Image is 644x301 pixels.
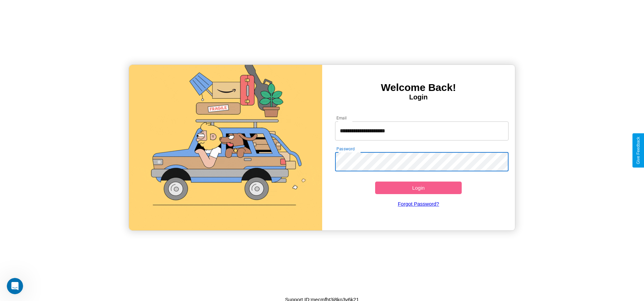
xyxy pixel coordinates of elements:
h3: Welcome Back! [322,82,515,93]
label: Password [336,146,354,152]
h4: Login [322,93,515,101]
button: Login [375,182,462,194]
div: Give Feedback [636,137,641,164]
iframe: Intercom live chat [7,278,23,294]
a: Forgot Password? [332,194,505,213]
label: Email [336,115,347,121]
img: gif [129,65,322,230]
